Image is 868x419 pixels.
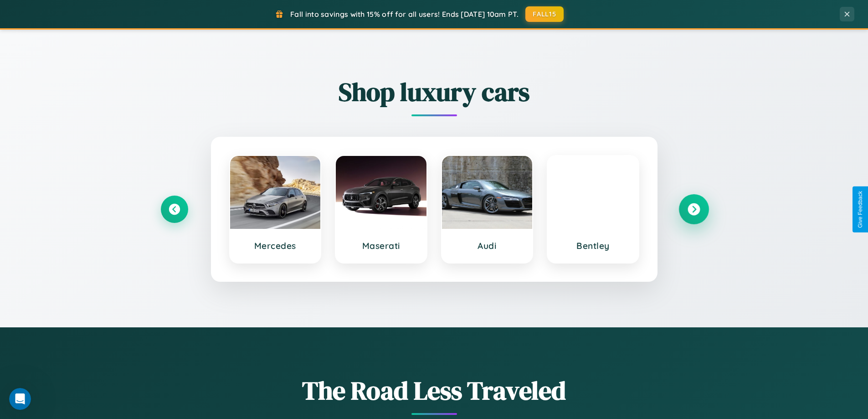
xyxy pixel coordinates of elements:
[161,373,708,408] h1: The Road Less Traveled
[290,10,519,19] span: Fall into savings with 15% off for all users! Ends [DATE] 10am PT.
[451,240,524,251] h3: Audi
[345,240,417,251] h3: Maserati
[557,240,629,251] h3: Bentley
[161,74,708,109] h2: Shop luxury cars
[857,191,863,228] div: Give Feedback
[525,6,564,22] button: FALL15
[9,388,31,410] iframe: Intercom live chat
[239,240,312,251] h3: Mercedes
